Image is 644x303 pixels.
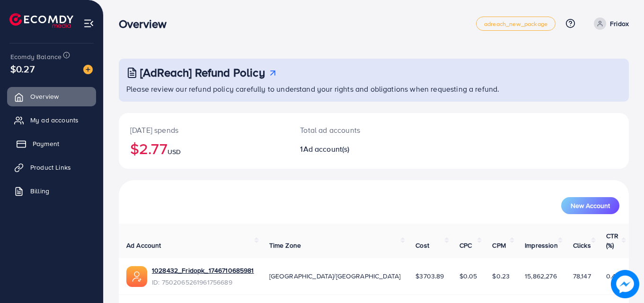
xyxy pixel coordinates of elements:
span: $0.05 [459,271,477,281]
button: New Account [561,197,619,214]
img: image [611,270,639,298]
h3: Overview [119,17,174,31]
p: Fridox [610,18,629,29]
img: ic-ads-acc.e4c84228.svg [126,266,147,287]
span: Ecomdy Balance [10,52,62,61]
span: Clicks [573,241,591,250]
p: Please review our refund policy carefully to understand your rights and obligations when requesti... [126,83,623,95]
a: adreach_new_package [476,17,556,31]
span: Payment [33,139,59,148]
span: CTR (%) [606,231,618,250]
h3: [AdReach] Refund Policy [140,66,265,79]
span: CPC [459,241,472,250]
span: New Account [571,202,610,209]
span: $0.23 [492,271,510,281]
img: menu [83,18,94,29]
span: adreach_new_package [484,21,547,27]
span: Impression [525,241,558,250]
span: 78,147 [573,271,591,281]
a: Overview [7,87,96,106]
span: 15,862,276 [525,271,557,281]
a: Billing [7,182,96,200]
span: USD [168,147,181,156]
span: Product Links [30,163,71,172]
p: [DATE] spends [130,124,277,136]
span: Billing [30,186,49,196]
a: Payment [7,134,96,153]
span: CPM [492,241,505,250]
a: My ad accounts [7,111,96,130]
span: Ad Account [126,241,161,250]
span: Time Zone [269,241,301,250]
span: My ad accounts [30,115,79,125]
span: [GEOGRAPHIC_DATA]/[GEOGRAPHIC_DATA] [269,271,401,281]
span: ID: 7502065261961756689 [152,277,254,287]
a: Fridox [590,17,629,30]
a: Product Links [7,158,96,177]
span: 0.49 [606,271,620,281]
span: $3703.89 [415,271,444,281]
span: Overview [30,92,59,101]
h2: $2.77 [130,139,277,157]
img: logo [9,13,73,28]
span: Ad account(s) [303,144,350,154]
span: $0.27 [10,62,35,76]
p: Total ad accounts [300,124,405,136]
span: Cost [415,241,429,250]
h2: 1 [300,145,405,154]
img: image [83,65,93,74]
a: 1028432_Fridopk_1746710685981 [152,266,254,275]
